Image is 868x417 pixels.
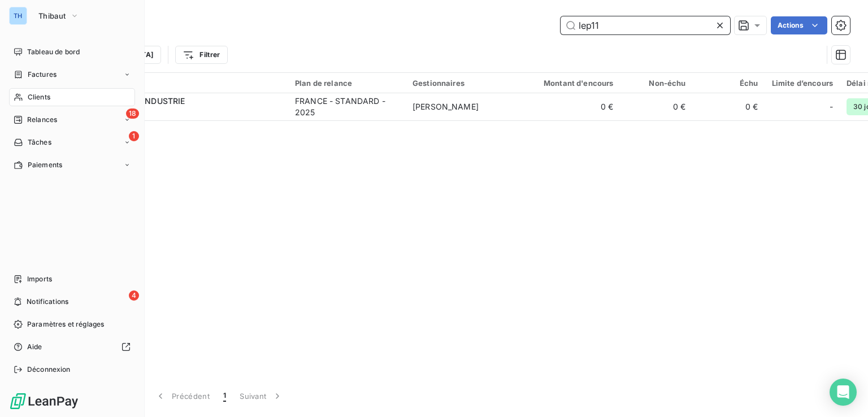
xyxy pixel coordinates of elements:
[28,69,57,80] span: Factures
[693,93,765,120] td: 0 €
[148,384,216,408] button: Précédent
[771,16,827,34] button: Actions
[561,16,730,34] input: Rechercher
[233,384,290,408] button: Suivant
[223,390,226,402] span: 1
[27,319,104,329] span: Paramètres et réglages
[27,274,52,284] span: Imports
[9,392,79,410] img: Logo LeanPay
[126,108,139,119] span: 18
[530,79,614,88] div: Montant d'encours
[413,102,479,111] span: [PERSON_NAME]
[772,79,833,88] div: Limite d’encours
[9,7,27,25] div: TH
[700,79,758,88] div: Échu
[627,79,686,88] div: Non-échu
[27,297,68,307] span: Notifications
[830,101,833,112] span: -
[295,79,399,88] div: Plan de relance
[216,384,233,408] button: 1
[9,338,135,356] a: Aide
[413,79,517,88] div: Gestionnaires
[27,364,71,375] span: Déconnexion
[129,290,139,301] span: 4
[38,11,66,20] span: Thibaut
[28,137,51,147] span: Tâches
[620,93,693,120] td: 0 €
[28,92,50,102] span: Clients
[28,160,62,170] span: Paiements
[27,342,42,352] span: Aide
[129,131,139,141] span: 1
[27,115,57,125] span: Relances
[295,95,399,118] div: FRANCE - STANDARD - 2025
[175,46,227,64] button: Filtrer
[830,379,857,406] div: Open Intercom Messenger
[78,107,281,118] span: CLEP11
[523,93,620,120] td: 0 €
[27,47,80,57] span: Tableau de bord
